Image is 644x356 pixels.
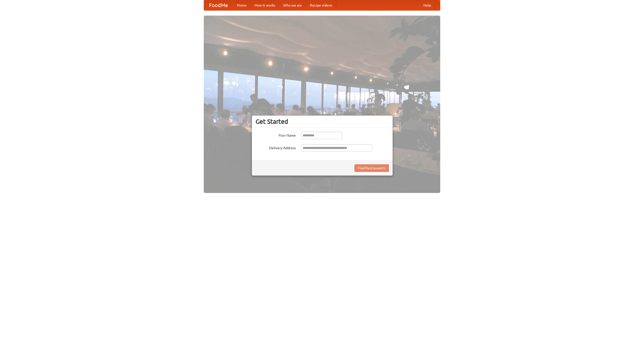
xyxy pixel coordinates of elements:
a: Home [233,0,251,10]
button: Find Restaurants! [354,164,389,172]
label: Your Name [256,132,296,138]
a: Help [419,0,435,10]
h3: Get Started [256,118,389,125]
a: Who we are [279,0,306,10]
a: FoodMe [204,0,233,10]
a: How it works [251,0,279,10]
a: Recipe videos [306,0,336,10]
label: Delivery Address [256,144,296,150]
